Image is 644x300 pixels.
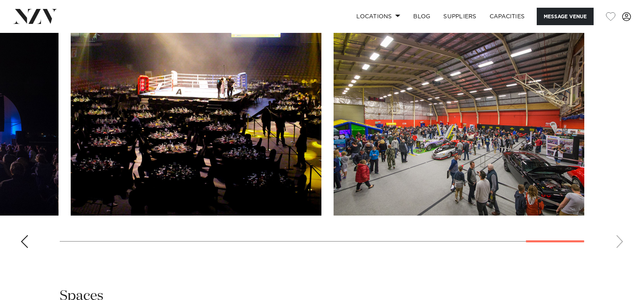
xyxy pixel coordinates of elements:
[537,8,594,25] button: Message Venue
[13,9,57,24] img: nzv-logo.png
[334,32,584,216] swiper-slide: 18 / 18
[483,8,531,25] a: Capacities
[437,8,483,25] a: SUPPLIERS
[350,8,407,25] a: Locations
[407,8,437,25] a: BLOG
[71,32,321,216] swiper-slide: 17 / 18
